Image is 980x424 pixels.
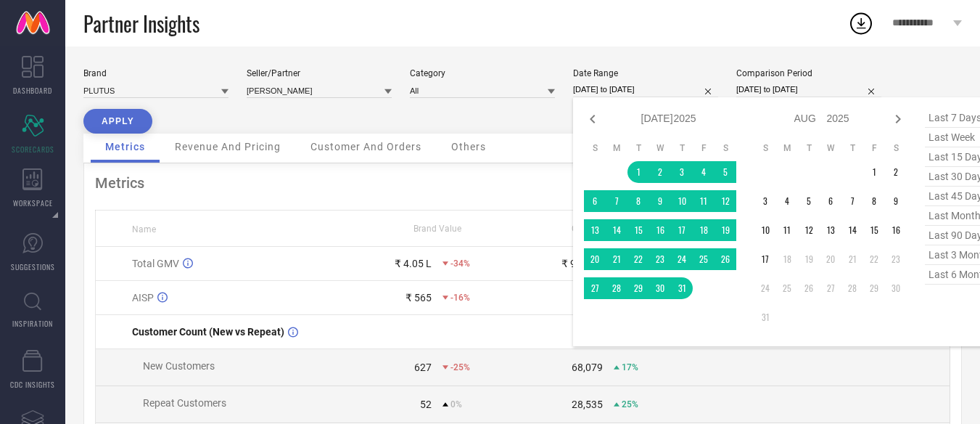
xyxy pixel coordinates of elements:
div: 627 [414,362,432,373]
span: INSPIRATION [12,318,53,329]
div: Category [410,68,555,78]
td: Wed Aug 06 2025 [820,190,841,212]
td: Sun Aug 03 2025 [754,190,776,212]
td: Fri Jul 25 2025 [693,248,715,270]
td: Sat Jul 19 2025 [715,219,736,241]
span: DASHBOARD [13,85,52,96]
td: Sat Aug 23 2025 [885,248,907,270]
span: -25% [450,362,470,372]
div: 68,079 [572,362,603,373]
div: Date Range [573,68,718,78]
span: Brand Value [413,224,461,234]
div: Previous month [584,110,601,128]
td: Sat Aug 09 2025 [885,190,907,212]
span: Revenue And Pricing [175,141,281,152]
td: Sun Aug 31 2025 [754,306,776,328]
td: Wed Aug 27 2025 [820,277,841,299]
span: Others [451,141,486,152]
td: Sun Aug 10 2025 [754,219,776,241]
td: Sun Aug 24 2025 [754,277,776,299]
td: Fri Aug 29 2025 [863,277,885,299]
td: Sun Jul 13 2025 [584,219,606,241]
td: Tue Jul 15 2025 [627,219,649,241]
td: Wed Jul 30 2025 [649,277,671,299]
div: Brand [83,68,228,78]
input: Select comparison period [736,82,881,97]
span: Customer And Orders [310,141,421,152]
td: Fri Jul 04 2025 [693,161,715,183]
div: ₹ 4.05 L [395,258,432,269]
td: Tue Jul 01 2025 [627,161,649,183]
th: Tuesday [627,142,649,154]
td: Mon Jul 14 2025 [606,219,627,241]
td: Fri Aug 15 2025 [863,219,885,241]
span: -16% [450,293,470,303]
div: ₹ 9.88 Cr [561,258,603,269]
span: -34% [450,258,470,269]
td: Tue Aug 19 2025 [798,248,820,270]
td: Fri Jul 11 2025 [693,190,715,212]
td: Thu Aug 07 2025 [841,190,863,212]
td: Thu Jul 31 2025 [671,277,693,299]
td: Wed Jul 09 2025 [649,190,671,212]
div: Metrics [95,174,950,192]
td: Sat Aug 16 2025 [885,219,907,241]
th: Wednesday [820,142,841,154]
div: ₹ 565 [405,292,432,303]
td: Wed Aug 20 2025 [820,248,841,270]
td: Wed Jul 16 2025 [649,219,671,241]
div: 52 [420,399,432,410]
div: Seller/Partner [247,68,392,78]
td: Wed Jul 02 2025 [649,161,671,183]
div: Open download list [848,10,874,36]
span: Repeat Customers [143,397,226,409]
td: Sun Jul 06 2025 [584,190,606,212]
span: 17% [622,362,638,372]
td: Fri Jul 18 2025 [693,219,715,241]
span: New Customers [143,360,215,372]
th: Friday [693,142,715,154]
td: Wed Jul 23 2025 [649,248,671,270]
span: CDC INSIGHTS [10,379,55,390]
td: Thu Aug 28 2025 [841,277,863,299]
td: Sun Aug 17 2025 [754,248,776,270]
div: Comparison Period [736,68,881,78]
span: Total GMV [132,258,179,269]
td: Thu Jul 24 2025 [671,248,693,270]
th: Sunday [584,142,606,154]
span: Name [132,224,156,235]
div: Next month [889,110,907,128]
th: Saturday [885,142,907,154]
td: Sat Aug 02 2025 [885,161,907,183]
td: Sat Jul 12 2025 [715,190,736,212]
td: Sun Jul 27 2025 [584,277,606,299]
td: Tue Jul 29 2025 [627,277,649,299]
td: Wed Aug 13 2025 [820,219,841,241]
div: 28,535 [572,399,603,410]
span: Partner Insights [83,9,199,38]
th: Monday [606,142,627,154]
td: Mon Aug 04 2025 [776,190,798,212]
th: Sunday [754,142,776,154]
span: WORKSPACE [13,197,53,208]
th: Tuesday [798,142,820,154]
input: Select date range [573,82,718,97]
td: Tue Jul 22 2025 [627,248,649,270]
span: AISP [132,292,154,303]
span: SCORECARDS [12,144,54,155]
span: Competitors Value [572,224,645,234]
th: Wednesday [649,142,671,154]
td: Fri Aug 22 2025 [863,248,885,270]
span: SUGGESTIONS [11,261,55,272]
span: 25% [622,399,638,409]
td: Mon Aug 18 2025 [776,248,798,270]
td: Thu Jul 10 2025 [671,190,693,212]
td: Thu Jul 17 2025 [671,219,693,241]
td: Mon Jul 28 2025 [606,277,627,299]
th: Friday [863,142,885,154]
td: Tue Aug 05 2025 [798,190,820,212]
td: Tue Jul 08 2025 [627,190,649,212]
td: Sat Jul 05 2025 [715,161,736,183]
td: Fri Aug 08 2025 [863,190,885,212]
td: Thu Aug 21 2025 [841,248,863,270]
